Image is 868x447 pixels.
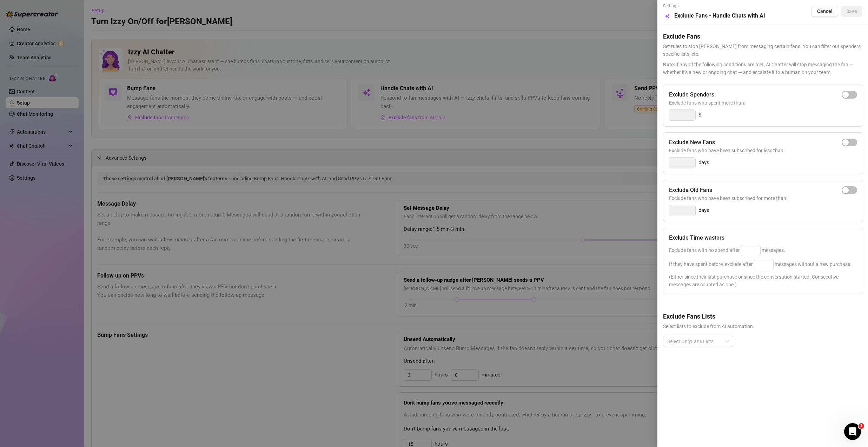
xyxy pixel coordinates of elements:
[669,186,712,194] h5: Exclude Old Fans
[669,99,857,107] span: Exclude fans who spent more than:
[663,61,862,76] span: If any of the following conditions are met, AI Chatter will stop messaging the fan — whether it's...
[663,62,675,67] span: Note:
[698,206,709,215] span: days
[698,111,701,119] span: $
[669,194,857,202] span: Exclude fans who have been subscribed for more than:
[811,6,838,17] button: Cancel
[859,423,864,429] span: 1
[669,234,724,242] h5: Exclude Time wasters
[669,138,715,147] h5: Exclude New Fans
[663,32,862,41] h5: Exclude Fans
[669,273,857,288] span: (Either since their last purchase or since the conversation started. Consecutive messages are cou...
[674,12,765,20] h5: Exclude Fans - Handle Chats with AI
[669,147,857,154] span: Exclude fans who have been subscribed for less than:
[669,247,785,253] span: Exclude fans with no spend after messages.
[669,91,714,99] h5: Exclude Spenders
[698,159,709,167] span: days
[841,6,862,17] button: Save
[663,312,862,321] h5: Exclude Fans Lists
[817,8,833,14] span: Cancel
[663,322,862,330] span: Select lists to exclude from AI automation.
[663,3,765,9] span: Settings
[844,423,861,440] iframe: Intercom live chat
[663,42,862,58] span: Set rules to stop [PERSON_NAME] from messaging certain fans. You can filter out spenders, specifi...
[669,261,852,267] span: If they have spent before, exclude after messages without a new purchase.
